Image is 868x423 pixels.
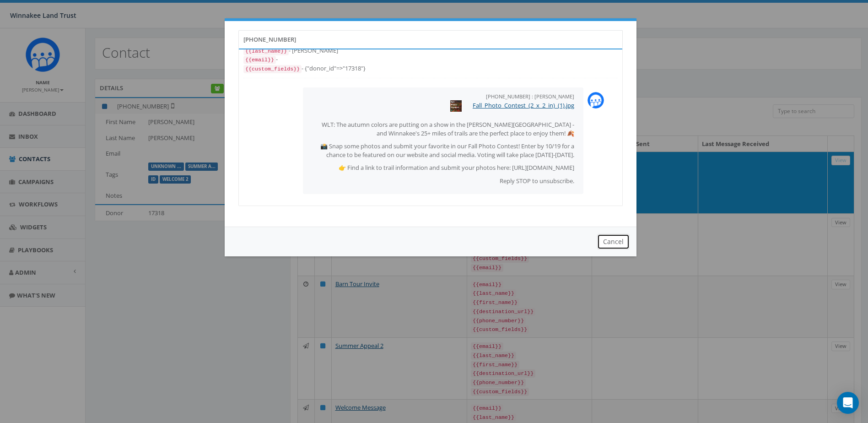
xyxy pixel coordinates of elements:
div: - {"donor_id"=>"17318"} [243,64,618,73]
div: - [PERSON_NAME] [243,46,618,55]
code: {{email}} [243,56,276,64]
div: [PHONE_NUMBER] [238,30,623,49]
button: Cancel [597,234,630,249]
p: WLT: The autumn colors are putting on a show in the [PERSON_NAME][GEOGRAPHIC_DATA] - and Winnakee... [312,120,574,137]
p: Reply STOP to unsubscribe. [312,177,574,185]
small: [PHONE_NUMBER] : [PERSON_NAME] [486,93,574,100]
a: Fall_Photo_Contest_(2_x_2_in)_(1).jpg [473,101,574,109]
p: 👉 Find a link to trail information and submit your photos here: [URL][DOMAIN_NAME] [312,163,574,172]
div: - [243,55,618,64]
code: {{custom_fields}} [243,65,302,73]
img: Rally_Corp_Icon.png [588,92,604,108]
code: {{last_name}} [243,47,289,55]
div: Open Intercom Messenger [837,392,859,414]
p: 📸 Snap some photos and submit your favorite in our Fall Photo Contest! Enter by 10/19 for a chanc... [312,142,574,159]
